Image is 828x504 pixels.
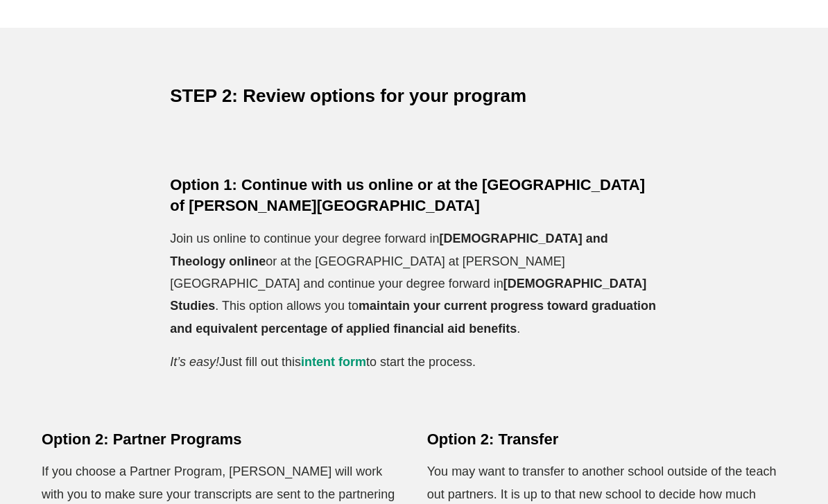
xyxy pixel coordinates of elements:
[170,175,658,216] h5: Option 1: Continue with us online or at the [GEOGRAPHIC_DATA] of [PERSON_NAME][GEOGRAPHIC_DATA]
[170,351,658,373] p: Just fill out this to start the process.
[170,227,658,340] p: Join us online to continue your degree forward in or at the [GEOGRAPHIC_DATA] at [PERSON_NAME][GE...
[427,429,786,450] h5: Option 2: Transfer
[42,429,401,450] h5: Option 2: Partner Programs
[301,355,366,369] a: intent form
[170,83,658,108] h4: STEP 2: Review options for your program
[170,299,656,335] strong: maintain your current progress toward graduation and equivalent percentage of applied financial a...
[170,232,608,268] strong: [DEMOGRAPHIC_DATA] and Theology online
[170,355,219,369] em: It’s easy!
